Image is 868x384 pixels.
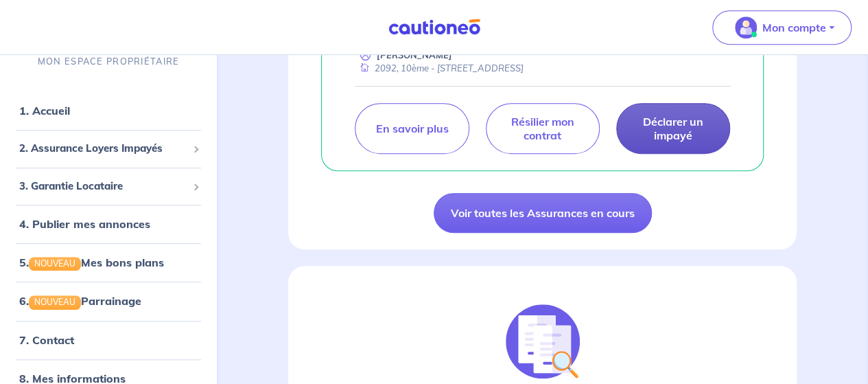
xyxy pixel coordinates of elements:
[5,249,211,276] div: 5.NOUVEAUMes bons plans
[355,62,524,75] div: 2092, 10ème - [STREET_ADDRESS]
[5,210,211,238] div: 4. Publier mes annonces
[19,332,74,346] a: 7. Contact
[5,135,211,162] div: 2. Assurance Loyers Impayés
[616,103,730,154] a: Déclarer un impayé
[19,256,164,269] a: 5.NOUVEAUMes bons plans
[19,179,187,194] span: 3. Garantie Locataire
[355,103,469,154] a: En savoir plus
[735,16,757,38] img: illu_account_valid_menu.svg
[5,287,211,315] div: 6.NOUVEAUParrainage
[503,115,583,142] p: Résilier mon contrat
[486,103,600,154] a: Résilier mon contrat
[434,193,652,233] a: Voir toutes les Assurances en cours
[633,115,713,142] p: Déclarer un impayé
[5,173,211,200] div: 3. Garantie Locataire
[19,104,70,117] a: 1. Accueil
[5,97,211,124] div: 1. Accueil
[506,304,580,379] img: justif-loupe
[19,141,187,157] span: 2. Assurance Loyers Impayés
[5,326,211,353] div: 7. Contact
[19,217,150,231] a: 4. Publier mes annonces
[762,19,826,36] p: Mon compte
[712,10,852,45] button: illu_account_valid_menu.svgMon compte
[383,19,486,36] img: Cautioneo
[19,294,141,308] a: 6.NOUVEAUParrainage
[377,49,452,62] p: [PERSON_NAME]
[375,122,448,135] p: En savoir plus
[38,55,179,68] p: MON ESPACE PROPRIÉTAIRE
